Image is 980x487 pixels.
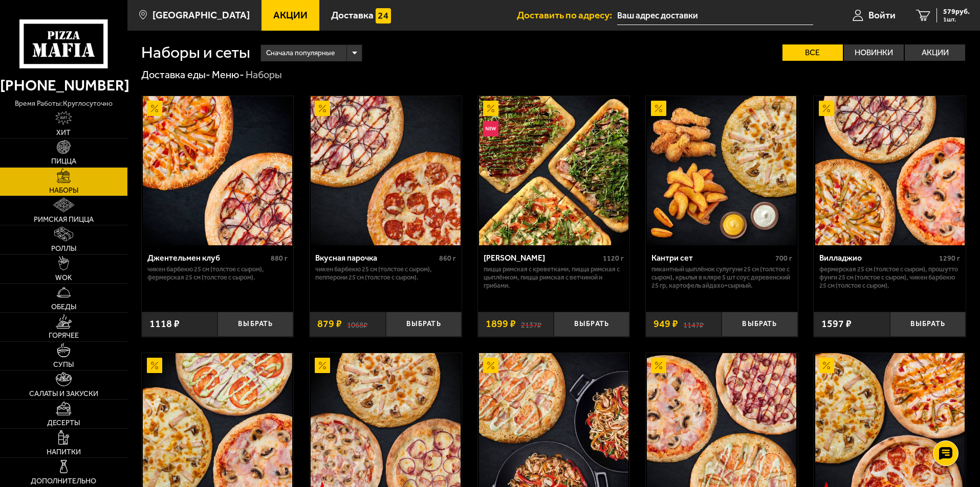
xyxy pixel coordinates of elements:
[266,43,335,63] span: Сначала популярные
[554,312,629,337] button: Выбрать
[868,10,896,20] span: Войти
[943,8,970,15] span: 579 руб.
[217,312,293,337] button: Выбрать
[315,265,456,282] p: Чикен Барбекю 25 см (толстое с сыром), Пепперони 25 см (толстое с сыром).
[142,96,294,245] a: АкционныйДжентельмен клуб
[34,216,94,223] span: Римская пицца
[821,319,852,329] span: 1597 ₽
[483,121,498,136] img: Новинка
[315,358,330,373] img: Акционный
[722,312,797,337] button: Выбрать
[905,44,965,61] label: Акции
[782,44,843,61] label: Все
[603,254,624,263] span: 1120 г
[55,274,72,282] span: WOK
[484,253,601,263] div: [PERSON_NAME]
[890,312,966,337] button: Выбрать
[517,10,617,20] span: Доставить по адресу:
[47,420,80,427] span: Десерты
[521,319,541,329] s: 2137 ₽
[386,312,462,337] button: Выбрать
[376,8,391,24] img: 15daf4d41897b9f0e9f617042186c801.svg
[49,187,78,194] span: Наборы
[147,101,162,116] img: Акционный
[819,101,834,116] img: Акционный
[147,358,162,373] img: Акционный
[246,68,282,82] div: Наборы
[819,358,834,373] img: Акционный
[31,478,96,485] span: Дополнительно
[51,245,76,252] span: Роллы
[814,96,966,245] a: АкционныйВилладжио
[143,96,292,245] img: Джентельмен клуб
[147,265,288,282] p: Чикен Барбекю 25 см (толстое с сыром), Фермерская 25 см (толстое с сыром).
[646,96,798,245] a: АкционныйКантри сет
[439,254,456,263] span: 860 г
[844,44,904,61] label: Новинки
[939,254,960,263] span: 1290 г
[943,16,970,22] span: 1 шт.
[651,253,773,263] div: Кантри сет
[651,358,666,373] img: Акционный
[56,129,71,136] span: Хит
[310,96,462,245] a: АкционныйВкусная парочка
[651,101,666,116] img: Акционный
[315,253,437,263] div: Вкусная парочка
[153,10,250,20] span: [GEOGRAPHIC_DATA]
[819,253,937,263] div: Вилладжио
[141,44,250,61] h1: Наборы и сеты
[483,101,498,116] img: Акционный
[149,319,180,329] span: 1118 ₽
[29,390,98,398] span: Салаты и закуски
[478,96,630,245] a: АкционныйНовинкаМама Миа
[49,332,79,339] span: Горячее
[273,10,308,20] span: Акции
[147,253,269,263] div: Джентельмен клуб
[331,10,374,20] span: Доставка
[51,158,76,165] span: Пицца
[53,361,74,368] span: Супы
[479,96,628,245] img: Мама Миа
[311,96,460,245] img: Вкусная парочка
[819,265,960,290] p: Фермерская 25 см (толстое с сыром), Прошутто Фунги 25 см (толстое с сыром), Чикен Барбекю 25 см (...
[347,319,367,329] s: 1068 ₽
[317,319,342,329] span: 879 ₽
[647,96,796,245] img: Кантри сет
[775,254,792,263] span: 700 г
[315,101,330,116] img: Акционный
[486,319,516,329] span: 1899 ₽
[683,319,704,329] s: 1147 ₽
[51,304,76,311] span: Обеды
[484,265,624,290] p: Пицца Римская с креветками, Пицца Римская с цыплёнком, Пицца Римская с ветчиной и грибами.
[141,68,210,81] a: Доставка еды-
[654,319,678,329] span: 949 ₽
[651,265,792,290] p: Пикантный цыплёнок сулугуни 25 см (толстое с сыром), крылья в кляре 5 шт соус деревенский 25 гр, ...
[47,449,81,456] span: Напитки
[815,96,965,245] img: Вилладжио
[271,254,288,263] span: 880 г
[212,68,244,81] a: Меню-
[617,6,813,25] input: Ваш адрес доставки
[483,358,498,373] img: Акционный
